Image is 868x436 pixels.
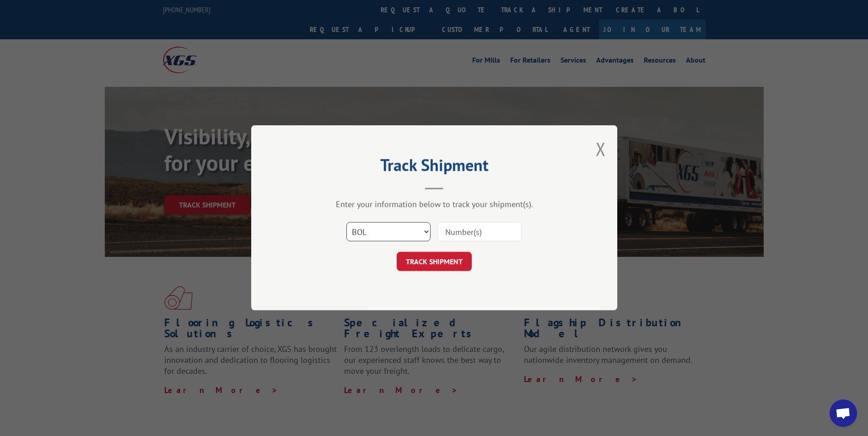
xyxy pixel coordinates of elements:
div: Enter your information below to track your shipment(s). [297,199,571,210]
button: TRACK SHIPMENT [397,252,472,271]
input: Number(s) [437,223,522,242]
a: Open chat [830,399,857,427]
h2: Track Shipment [297,159,571,176]
button: Close modal [596,137,606,161]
